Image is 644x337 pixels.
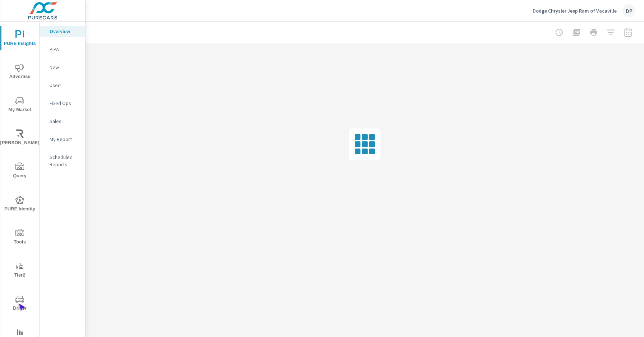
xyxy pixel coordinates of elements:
[3,30,37,48] span: PURE Insights
[40,134,85,145] div: My Report
[40,98,85,109] div: Fixed Ops
[40,152,85,170] div: Scheduled Reports
[50,28,79,35] p: Overview
[40,44,85,55] div: PIPA
[50,154,79,168] p: Scheduled Reports
[40,62,85,73] div: New
[3,295,37,313] span: Driver
[40,80,85,91] div: Used
[533,8,617,14] p: Dodge Chrysler Jeep Ram of Vacaville
[50,100,79,107] p: Fixed Ops
[50,82,79,89] p: Used
[3,229,37,246] span: Tools
[3,262,37,279] span: Tier2
[50,64,79,71] p: New
[3,63,37,81] span: Advertise
[50,136,79,143] p: My Report
[40,116,85,127] div: Sales
[622,4,635,17] div: DP
[40,26,85,37] div: Overview
[50,46,79,53] p: PIPA
[3,96,37,114] span: My Market
[3,163,37,180] span: Query
[3,196,37,213] span: PURE Identity
[50,118,79,125] p: Sales
[3,129,37,147] span: [PERSON_NAME]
